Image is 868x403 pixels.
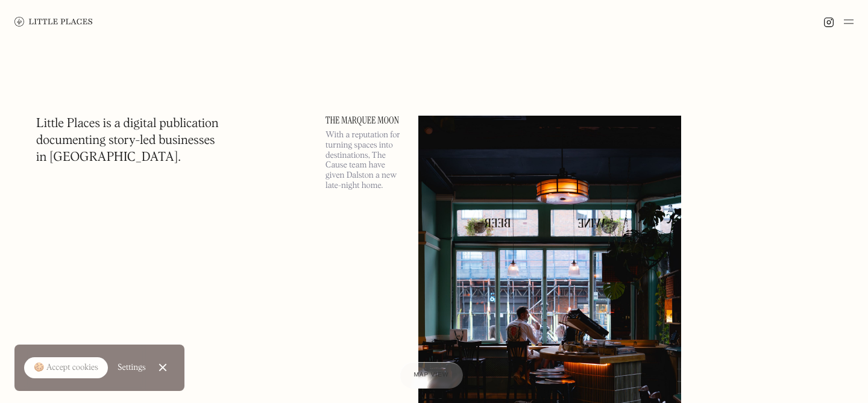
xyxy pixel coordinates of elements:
[414,372,449,378] span: Map view
[36,116,219,166] h1: Little Places is a digital publication documenting story-led businesses in [GEOGRAPHIC_DATA].
[325,130,404,191] p: With a reputation for turning spaces into destinations, The Cause team have given Dalston a new l...
[118,363,146,372] div: Settings
[400,362,464,389] a: Map view
[325,116,404,125] a: The Marquee Moon
[162,367,163,368] div: Close Cookie Popup
[34,362,98,374] div: 🍪 Accept cookies
[118,354,146,381] a: Settings
[24,357,108,379] a: 🍪 Accept cookies
[151,355,175,380] a: Close Cookie Popup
